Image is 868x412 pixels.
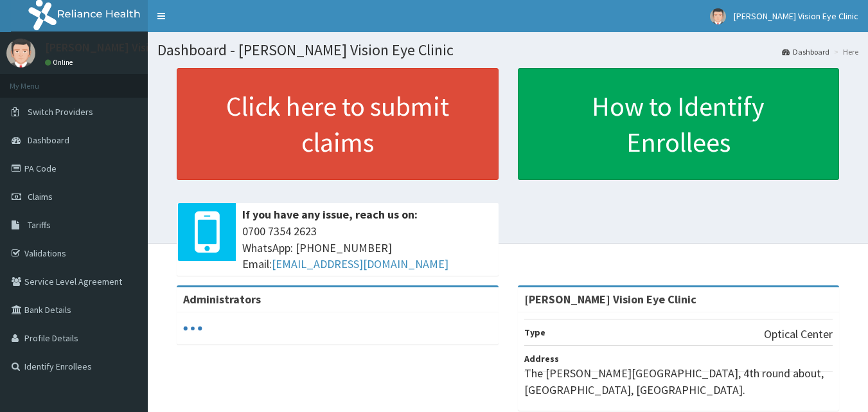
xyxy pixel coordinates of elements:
[734,10,858,22] span: [PERSON_NAME] Vision Eye Clinic
[45,58,76,67] a: Online
[45,42,211,53] p: [PERSON_NAME] Vision Eye Clinic
[242,223,492,273] span: 0700 7354 2623 WhatsApp: [PHONE_NUMBER] Email:
[764,326,833,343] p: Optical Center
[524,353,559,364] b: Address
[524,365,833,398] p: The [PERSON_NAME][GEOGRAPHIC_DATA], 4th round about, [GEOGRAPHIC_DATA], [GEOGRAPHIC_DATA].
[28,106,93,118] span: Switch Providers
[28,134,69,146] span: Dashboard
[242,207,418,222] b: If you have any issue, reach us on:
[710,8,726,24] img: User Image
[524,327,545,338] b: Type
[183,319,202,338] svg: audio-loading
[524,292,696,307] strong: [PERSON_NAME] Vision Eye Clinic
[183,292,261,307] b: Administrators
[28,191,53,202] span: Claims
[177,68,499,180] a: Click here to submit claims
[782,46,829,57] a: Dashboard
[831,46,858,57] li: Here
[6,39,35,67] img: User Image
[157,42,858,58] h1: Dashboard - [PERSON_NAME] Vision Eye Clinic
[28,219,51,231] span: Tariffs
[272,256,448,271] a: [EMAIL_ADDRESS][DOMAIN_NAME]
[518,68,840,180] a: How to Identify Enrollees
